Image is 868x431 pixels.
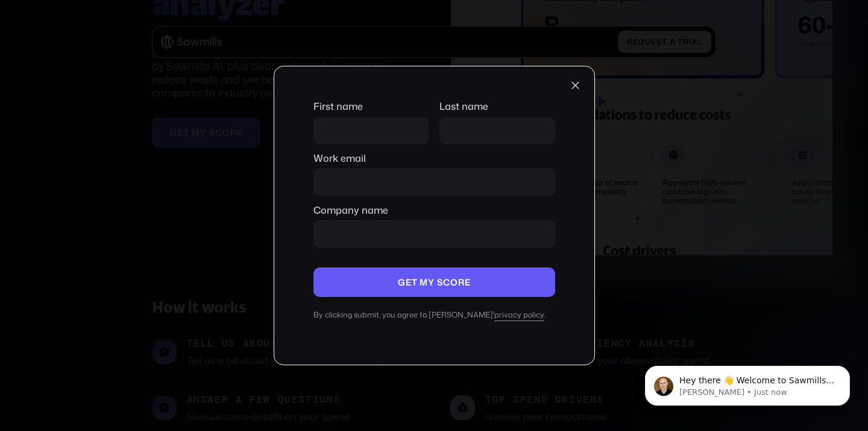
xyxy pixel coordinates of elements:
form: Company name [313,101,555,321]
label: First name [313,101,429,112]
label: Last name [439,101,555,112]
iframe: Intercom notifications message [627,340,868,425]
label: Company name [313,205,555,216]
label: Work email [313,153,555,164]
div: By clicking submit, you agree to [PERSON_NAME]' . [313,310,555,321]
a: privacy policy [494,310,544,321]
p: Message from Winston, sent Just now [52,46,208,57]
span: Hey there 👋 Welcome to Sawmills. The smart telemetry management platform that solves cost, qualit... [52,35,207,104]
